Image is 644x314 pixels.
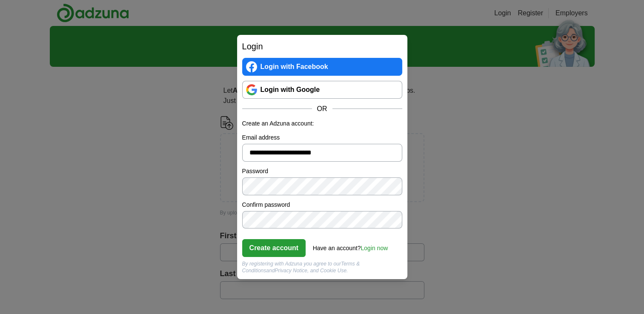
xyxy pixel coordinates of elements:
[313,239,388,253] div: Have an account?
[242,260,402,274] div: By registering with Adzuna you agree to our and , and Cookie Use.
[242,119,402,128] p: Create an Adzuna account:
[242,167,402,176] label: Password
[275,268,307,274] a: Privacy Notice
[242,81,402,99] a: Login with Google
[242,261,360,274] a: Terms & Conditions
[242,239,306,257] button: Create account
[242,133,402,142] label: Email address
[242,58,402,76] a: Login with Facebook
[242,200,402,209] label: Confirm password
[361,245,388,251] a: Login now
[242,40,402,53] h2: Login
[312,104,332,114] span: OR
